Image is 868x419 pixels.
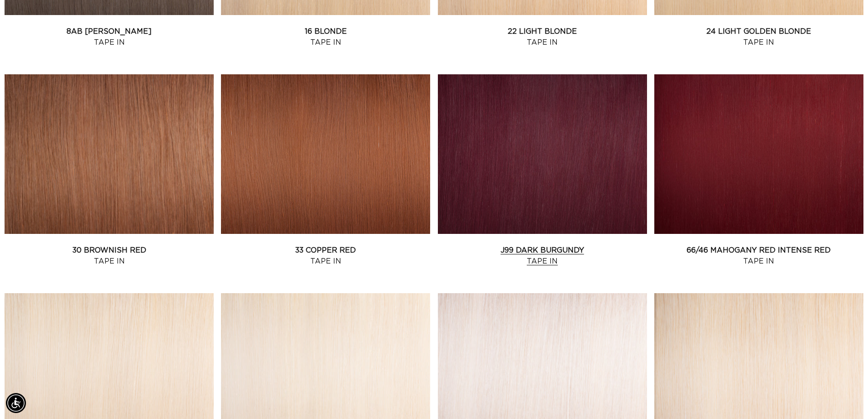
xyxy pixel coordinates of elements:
[221,26,430,48] a: 16 Blonde Tape In
[654,245,863,267] a: 66/46 Mahogany Red Intense Red Tape In
[6,393,26,413] div: Accessibility Menu
[438,26,647,48] a: 22 Light Blonde Tape In
[5,26,214,48] a: 8AB [PERSON_NAME] Tape In
[654,26,863,48] a: 24 Light Golden Blonde Tape In
[5,245,214,267] a: 30 Brownish Red Tape In
[438,245,647,267] a: J99 Dark Burgundy Tape In
[221,245,430,267] a: 33 Copper Red Tape In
